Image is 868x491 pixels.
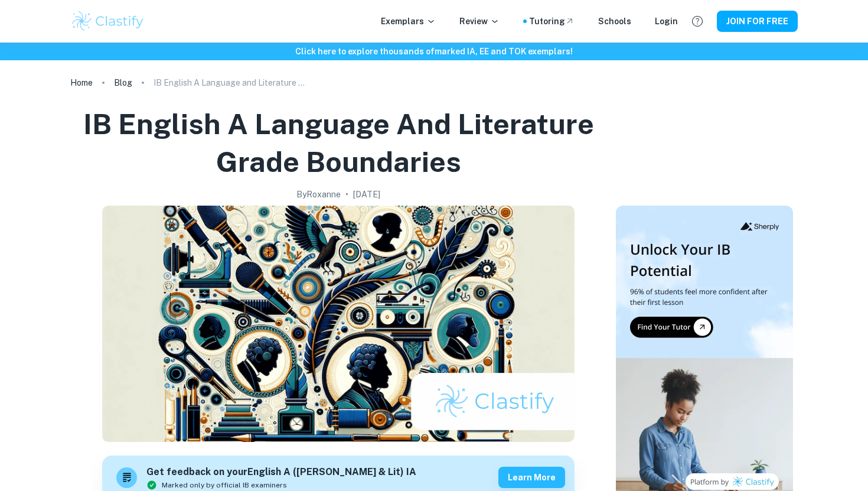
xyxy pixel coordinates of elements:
h1: IB English A Language and Literature Grade Boundaries [75,105,602,181]
img: IB English A Language and Literature Grade Boundaries cover image [102,206,575,442]
a: Schools [598,15,631,28]
a: Login [655,15,678,28]
h2: [DATE] [353,188,380,201]
p: IB English A Language and Literature Grade Boundaries [154,76,307,89]
h2: By Roxanne [296,188,341,201]
a: Home [70,74,93,91]
span: Marked only by official IB examiners [162,480,287,490]
a: Tutoring [529,15,575,28]
a: Blog [114,74,132,91]
button: Learn more [498,467,565,488]
button: Help and Feedback [687,11,707,31]
img: Clastify logo [70,9,145,33]
p: Review [459,15,500,28]
button: JOIN FOR FREE [717,11,798,32]
p: Exemplars [381,15,436,28]
h6: Click here to explore thousands of marked IA, EE and TOK exemplars ! [2,45,866,58]
h6: Get feedback on your English A ([PERSON_NAME] & Lit) IA [146,465,416,480]
p: • [345,188,348,201]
